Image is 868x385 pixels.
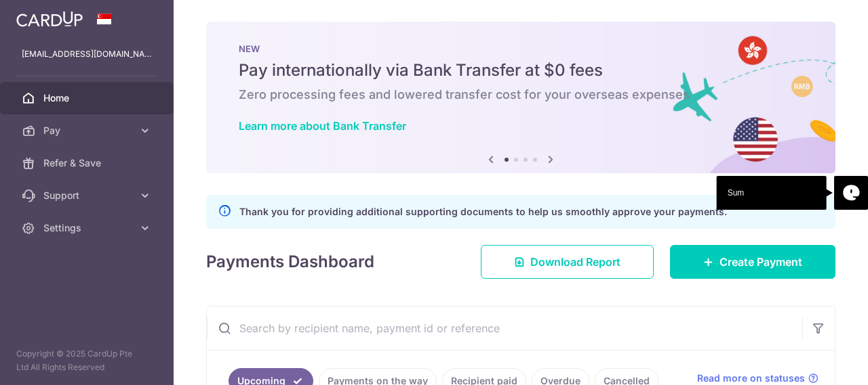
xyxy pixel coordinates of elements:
[670,245,835,279] a: Create Payment
[206,250,374,274] h4: Payments Dashboard
[43,221,133,235] span: Settings
[719,254,802,270] span: Create Payment
[16,11,83,27] img: CardUp
[43,189,133,202] span: Support
[697,371,818,385] a: Read more on statuses
[697,371,805,385] span: Read more on statuses
[43,91,133,105] span: Home
[239,43,803,54] p: NEW
[781,344,854,378] iframe: Opens a widget where you can find more information
[239,204,727,220] p: Thank you for providing additional supporting documents to help us smoothly approve your payments.
[239,87,803,103] h6: Zero processing fees and lowered transfer cost for your overseas expenses
[481,245,654,279] a: Download Report
[43,124,133,137] span: Pay
[239,119,406,133] a: Learn more about Bank Transfer
[530,254,620,270] span: Download Report
[206,22,835,173] img: Bank transfer banner
[207,307,802,350] input: Search by recipient name, payment id or reference
[43,156,133,170] span: Refer & Save
[239,60,803,81] h5: Pay internationally via Bank Transfer at $0 fees
[22,47,152,61] p: [EMAIL_ADDRESS][DOMAIN_NAME]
